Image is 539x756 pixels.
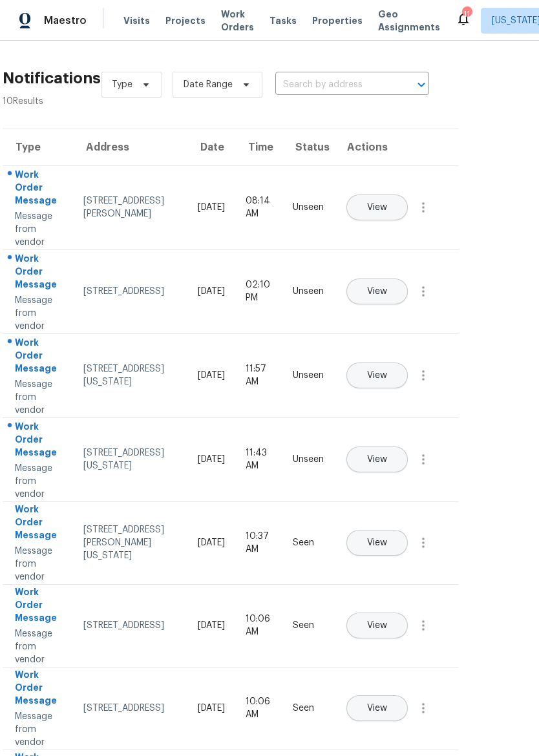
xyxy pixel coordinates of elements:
[367,621,387,631] span: View
[312,14,363,27] span: Properties
[221,8,254,34] span: Work Orders
[346,613,408,638] button: View
[15,462,63,501] div: Message from vendor
[187,129,235,165] th: Date
[3,129,73,165] th: Type
[15,252,63,294] div: Work Order Message
[346,194,408,220] button: View
[462,8,471,21] div: 11
[367,287,387,297] span: View
[275,75,393,95] input: Search by address
[15,627,63,666] div: Message from vendor
[246,695,272,721] div: 10:06 AM
[165,14,206,27] span: Projects
[293,285,324,298] div: Unseen
[15,668,63,710] div: Work Order Message
[83,446,176,472] div: [STREET_ADDRESS][US_STATE]
[282,129,334,165] th: Status
[346,446,408,472] button: View
[83,702,176,715] div: [STREET_ADDRESS]
[367,371,387,381] span: View
[15,503,63,545] div: Work Order Message
[367,538,387,548] span: View
[246,362,272,388] div: 11:57 AM
[15,585,63,627] div: Work Order Message
[346,278,408,304] button: View
[15,378,63,417] div: Message from vendor
[198,619,225,632] div: [DATE]
[198,453,225,466] div: [DATE]
[198,369,225,382] div: [DATE]
[123,14,150,27] span: Visits
[83,362,176,388] div: [STREET_ADDRESS][US_STATE]
[346,530,408,556] button: View
[378,8,440,34] span: Geo Assignments
[293,702,324,715] div: Seen
[198,536,225,549] div: [DATE]
[15,420,63,462] div: Work Order Message
[367,455,387,465] span: View
[83,523,176,562] div: [STREET_ADDRESS][PERSON_NAME][US_STATE]
[293,619,324,632] div: Seen
[3,72,101,85] h2: Notifications
[112,78,132,91] span: Type
[198,201,225,214] div: [DATE]
[15,294,63,333] div: Message from vendor
[83,285,176,298] div: [STREET_ADDRESS]
[198,285,225,298] div: [DATE]
[15,210,63,249] div: Message from vendor
[293,369,324,382] div: Unseen
[346,695,408,721] button: View
[15,710,63,749] div: Message from vendor
[269,16,297,25] span: Tasks
[83,194,176,220] div: [STREET_ADDRESS][PERSON_NAME]
[293,201,324,214] div: Unseen
[15,545,63,583] div: Message from vendor
[184,78,233,91] span: Date Range
[235,129,282,165] th: Time
[334,129,459,165] th: Actions
[198,702,225,715] div: [DATE]
[246,530,272,556] div: 10:37 AM
[3,95,101,108] div: 10 Results
[15,336,63,378] div: Work Order Message
[73,129,187,165] th: Address
[367,203,387,213] span: View
[44,14,87,27] span: Maestro
[83,619,176,632] div: [STREET_ADDRESS]
[367,704,387,713] span: View
[246,446,272,472] div: 11:43 AM
[246,278,272,304] div: 02:10 PM
[15,168,63,210] div: Work Order Message
[246,194,272,220] div: 08:14 AM
[412,76,430,94] button: Open
[346,362,408,388] button: View
[293,453,324,466] div: Unseen
[293,536,324,549] div: Seen
[246,613,272,638] div: 10:06 AM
